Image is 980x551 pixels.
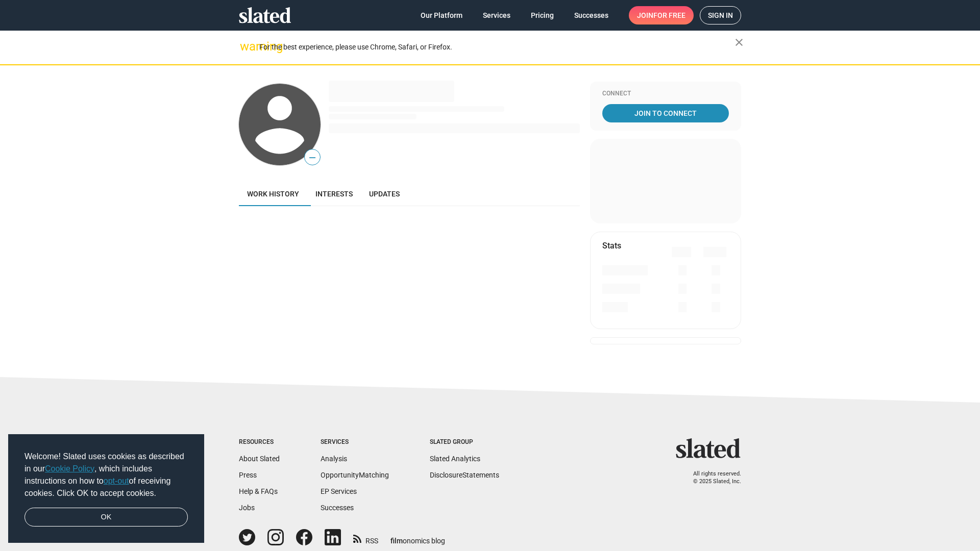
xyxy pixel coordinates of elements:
[24,508,188,527] a: dismiss cookie message
[321,487,357,495] a: EP Services
[353,530,378,546] a: RSS
[45,464,94,473] a: Cookie Policy
[682,470,741,485] p: All rights reserved. © 2025 Slated, Inc.
[700,6,741,24] a: Sign in
[708,7,733,24] span: Sign in
[602,104,729,122] a: Join To Connect
[321,504,354,512] a: Successes
[430,438,499,446] div: Slated Group
[315,190,353,198] span: Interests
[369,190,400,198] span: Updates
[361,182,408,206] a: Updates
[239,182,307,206] a: Work history
[390,528,445,546] a: filmonomics blog
[475,6,519,24] a: Services
[629,6,694,24] a: Joinfor free
[321,455,347,463] a: Analysis
[240,40,252,53] mat-icon: warning
[653,6,685,24] span: for free
[733,36,745,48] mat-icon: close
[247,190,299,198] span: Work history
[602,90,729,98] div: Connect
[430,471,499,479] a: DisclosureStatements
[412,6,471,24] a: Our Platform
[483,6,510,24] span: Services
[24,450,188,499] span: Welcome! Slated uses cookies as described in our , which includes instructions on how to of recei...
[259,40,735,54] div: For the best experience, please use Chrome, Safari, or Firefox.
[531,6,554,24] span: Pricing
[321,471,389,479] a: OpportunityMatching
[574,6,608,24] span: Successes
[523,6,562,24] a: Pricing
[305,151,320,164] span: —
[604,104,727,122] span: Join To Connect
[430,455,480,463] a: Slated Analytics
[104,477,129,485] a: opt-out
[239,438,280,446] div: Resources
[566,6,617,24] a: Successes
[307,182,361,206] a: Interests
[421,6,462,24] span: Our Platform
[390,537,403,545] span: film
[602,240,621,251] mat-card-title: Stats
[239,487,278,495] a: Help & FAQs
[239,504,255,512] a: Jobs
[8,434,204,543] div: cookieconsent
[239,455,280,463] a: About Slated
[637,6,685,24] span: Join
[239,471,257,479] a: Press
[321,438,389,446] div: Services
